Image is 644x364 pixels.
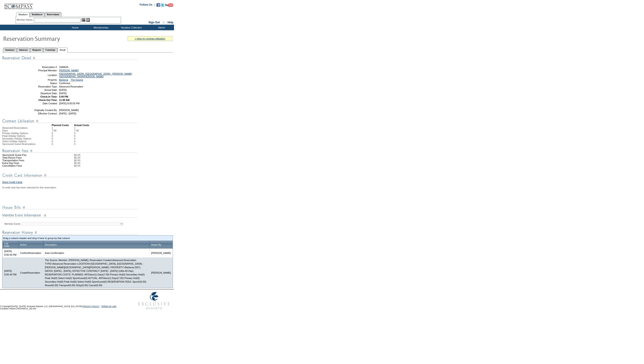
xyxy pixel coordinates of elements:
[74,124,173,126] td: Actual Costs
[2,140,26,143] span: Select Holiday Options
[2,55,137,61] img: Reservation Detail
[74,143,79,145] td: 0
[2,129,8,132] span: Days
[43,257,150,288] td: The Source; Member: [PERSON_NAME]; Reservation Created:Advanced Reservation TYPE=Advanced Reserva...
[157,4,160,7] a: Become our fan on Facebook
[2,132,28,135] span: Primary Holiday Options
[2,143,35,145] span: Sponsored Guest Reservations
[59,95,68,98] span: 5:00 PM
[74,126,79,129] td: 1
[59,72,132,78] a: [GEOGRAPHIC_DATA], [GEOGRAPHIC_DATA] - [PERSON_NAME][GEOGRAPHIC_DATA][PERSON_NAME]
[2,135,25,137] span: Peak Holiday Options
[25,85,57,88] td: Reservation Type:
[134,290,174,312] img: Exclusive Resorts
[25,82,57,85] td: Status:
[113,25,148,30] td: Vacation Collection
[59,78,68,81] a: Barbena
[17,48,30,52] a: Itinerary
[52,126,74,129] td: 1
[2,156,52,159] td: Total Resort Fees
[16,12,30,17] a: Members
[3,34,93,43] img: Reservaton Summary
[149,257,173,288] td: [PERSON_NAME]
[2,137,31,140] span: Secondary Holiday Options
[2,213,137,218] img: Member Event
[2,126,28,129] span: Advanced Reservations
[59,112,76,115] span: [DATE] - [DATE]
[157,3,160,7] img: Become our fan on Facebook
[45,243,57,246] a: Description
[2,162,52,164] td: Extra Day Fees
[25,66,57,68] td: Reservation #:
[4,242,9,247] a: LogDate
[25,78,57,81] td: Property:
[30,12,45,17] a: Residences
[168,21,173,24] a: Help
[83,305,99,307] a: PRIVACY POLICY
[18,257,43,288] td: CreateReservation
[74,159,173,162] td: $0.00
[59,85,83,88] span: Advanced Reservation
[2,159,52,162] td: Transportation Fees
[38,99,57,101] strong: Check-Out Time:
[25,112,57,115] td: Effective Contract:
[52,143,74,145] td: 0
[25,89,57,91] td: Arrival Date:
[59,92,67,95] span: [DATE]
[74,154,173,156] td: $0.00
[2,248,18,257] td: [DATE] 8:05:44 PM
[59,99,69,101] span: 11:00 AM
[25,109,57,111] td: Originally Created By:
[149,248,173,257] td: [PERSON_NAME]
[86,18,90,22] img: Reservations
[62,25,88,30] td: Home
[2,230,137,235] img: Reservation Log
[74,137,79,140] td: 0
[17,18,34,22] div: Member Name:
[25,69,57,72] td: Principal Member:
[2,181,22,183] a: Show Credit Cards
[161,3,164,7] img: Follow us on Twitter
[3,48,17,52] a: Summary
[18,248,43,257] td: ConfirmReservation
[161,4,164,7] a: Follow us on Twitter
[135,37,165,40] a: » view my contract utilization
[71,78,83,81] a: The Source
[40,95,57,98] strong: Check-In Time:
[59,69,79,72] a: [PERSON_NAME]
[101,305,117,307] a: TERMS OF USE
[2,148,137,154] img: Reservation Fees
[59,89,67,91] span: [DATE]
[52,124,74,126] td: Planned Costs
[59,82,70,85] span: Confirmed
[165,3,173,7] img: Subscribe to our YouTube Channel
[25,92,57,95] td: Departure Date:
[43,48,57,52] a: Concierge
[2,257,18,288] td: [DATE] 8:05:44 PM
[82,18,85,22] img: View
[74,156,173,159] td: $0.00
[88,25,113,30] td: Memberships
[74,164,173,167] td: $0.00
[30,48,43,52] a: Requests
[2,172,137,178] img: Credit Card Information
[74,129,79,132] td: 7.00
[74,162,173,164] td: $0.00
[57,48,68,52] a: Detail
[59,66,68,68] span: 1668645
[2,205,137,210] img: House Bills
[140,3,156,8] td: Follow Us ::
[52,137,74,140] td: 0
[52,140,74,143] td: 0
[59,109,79,111] span: [PERSON_NAME]
[151,243,161,246] a: Action By
[3,236,172,240] td: Drag a column header and drop it here to group by that column
[148,21,160,24] a: Sign Out
[165,4,173,7] a: Subscribe to our YouTube Channel
[4,222,21,225] label: Member Event:
[59,102,79,105] span: [DATE] 8:05:05 PM
[25,72,57,78] td: Location:
[52,135,74,137] td: 0
[2,186,173,189] div: A credit card has been selected for this reservation.
[163,21,165,24] span: ::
